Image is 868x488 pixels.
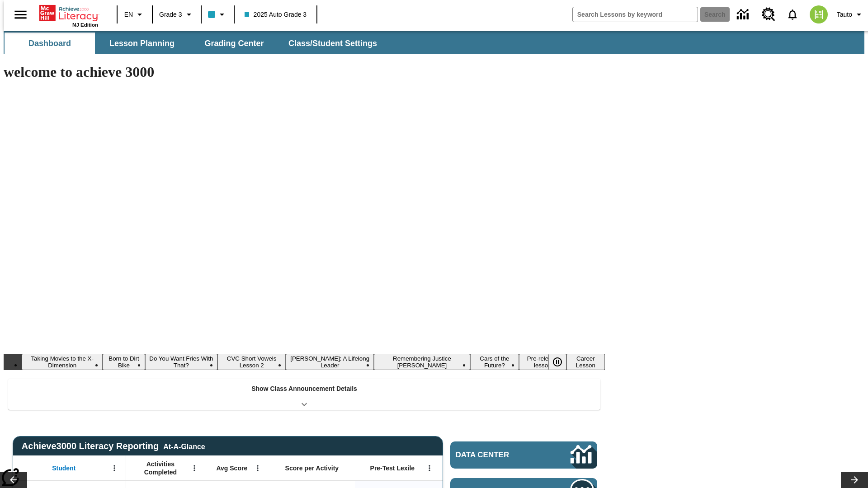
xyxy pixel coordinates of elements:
div: SubNavbar [4,33,385,54]
button: Lesson carousel, Next [841,472,868,488]
span: Tauto [837,10,852,19]
img: avatar image [810,5,828,23]
div: At-A-Glance [163,441,205,451]
div: Home [39,3,98,28]
span: Avg Score [216,464,247,472]
span: Score per Activity [285,464,339,472]
button: Slide 4 CVC Short Vowels Lesson 2 [217,354,286,370]
button: Profile/Settings [833,6,868,23]
span: Data Center [456,450,540,460]
span: Achieve3000 Literacy Reporting [22,441,205,451]
button: Grading Center [189,33,279,54]
span: Student [52,464,75,472]
button: Language: EN, Select a language [120,6,149,23]
button: Slide 2 Born to Dirt Bike [103,354,145,370]
input: search field [573,7,698,22]
h1: welcome to achieve 3000 [4,64,605,80]
button: Open Menu [251,461,264,475]
span: Activities Completed [131,460,190,476]
a: Home [39,4,98,22]
button: Open Menu [188,461,201,475]
button: Open Menu [108,461,121,475]
div: SubNavbar [4,31,864,54]
a: Data Center [450,441,597,469]
a: Data Center [731,2,756,27]
p: Show Class Announcement Details [251,384,357,394]
button: Class color is light blue. Change class color [204,6,231,23]
button: Open side menu [7,1,34,28]
span: EN [124,10,133,19]
button: Lesson Planning [97,33,187,54]
button: Slide 6 Remembering Justice O'Connor [374,354,470,370]
button: Slide 7 Cars of the Future? [470,354,519,370]
span: 2025 Auto Grade 3 [245,10,307,19]
button: Slide 9 Career Lesson [566,354,605,370]
button: Class/Student Settings [281,33,384,54]
span: Grade 3 [159,10,182,19]
button: Slide 3 Do You Want Fries With That? [145,354,217,370]
button: Slide 1 Taking Movies to the X-Dimension [22,354,103,370]
button: Pause [548,354,566,370]
div: Pause [548,354,576,370]
div: Show Class Announcement Details [8,379,600,410]
button: Select a new avatar [804,3,833,26]
span: NJ Edition [72,22,98,28]
button: Open Menu [423,461,436,475]
button: Grade: Grade 3, Select a grade [156,6,198,23]
button: Dashboard [5,33,95,54]
button: Slide 8 Pre-release lesson [519,354,566,370]
a: Notifications [781,3,804,26]
a: Resource Center, Will open in new tab [756,2,781,27]
span: Pre-Test Lexile [370,464,415,472]
button: Slide 5 Dianne Feinstein: A Lifelong Leader [286,354,374,370]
